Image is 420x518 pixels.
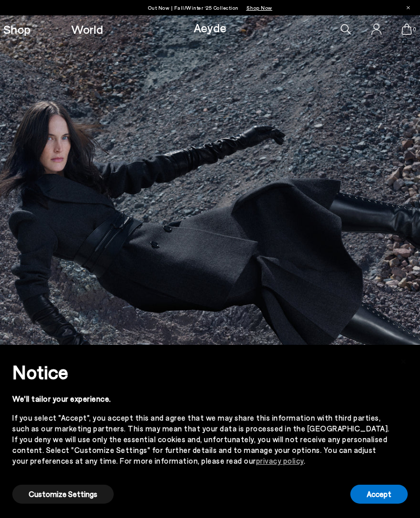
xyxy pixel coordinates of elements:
p: Out Now | Fall/Winter ‘25 Collection [148,3,272,13]
a: Aeyde [194,20,226,35]
a: World [71,23,103,35]
h2: Notice [12,359,391,385]
a: 0 [402,24,412,35]
a: privacy policy [256,456,304,465]
span: 0 [412,27,417,32]
div: If you select "Accept", you accept this and agree that we may share this information with third p... [12,412,391,466]
button: Accept [350,485,408,504]
span: × [400,353,407,367]
button: Close this notice [391,348,416,372]
button: Customize Settings [12,485,114,504]
div: We'll tailor your experience. [12,393,391,404]
span: Navigate to /collections/new-in [246,5,272,11]
a: Shop [3,23,31,35]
